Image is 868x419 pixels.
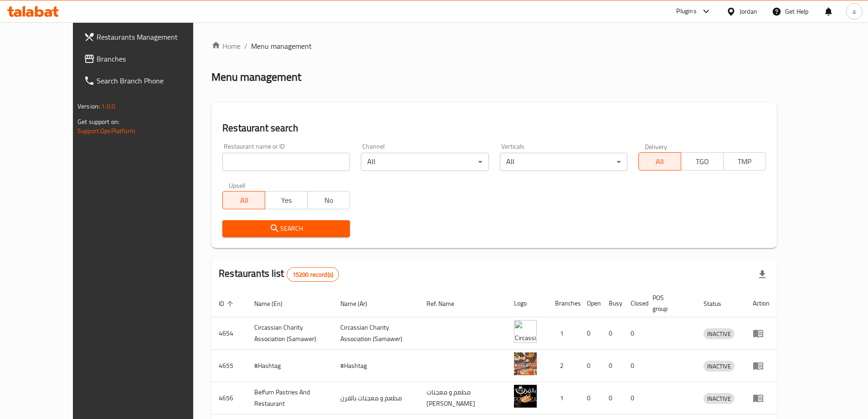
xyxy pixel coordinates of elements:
th: Action [745,290,777,317]
td: 2 [548,350,580,382]
button: TMP [723,152,766,171]
div: Plugins [676,6,696,17]
span: All [642,155,678,168]
td: 1 [548,382,580,414]
span: a [853,6,856,16]
td: ​Circassian ​Charity ​Association​ (Samawer) [333,317,419,350]
span: TMP [727,155,762,168]
div: Menu [753,393,770,403]
button: All [222,191,265,209]
td: 0 [580,317,601,350]
label: Upsell [229,182,246,188]
nav: breadcrumb [211,41,777,52]
td: 0 [601,317,623,350]
button: TGO [681,152,724,171]
button: All [638,152,681,171]
div: All [500,153,627,171]
a: Branches [77,48,218,70]
h2: Menu management [211,70,301,84]
div: INACTIVE [704,361,734,372]
span: Menu management [251,41,312,52]
div: Total records count [287,267,339,282]
div: All [361,153,488,171]
span: INACTIVE [704,393,734,404]
span: Status [704,298,733,309]
th: Logo [507,290,548,317]
td: ​Circassian ​Charity ​Association​ (Samawer) [247,317,333,350]
td: 0 [623,350,645,382]
span: INACTIVE [704,361,734,372]
div: Jordan [740,6,757,16]
h2: Restaurant search [222,121,766,135]
td: 0 [623,317,645,350]
a: Search Branch Phone [77,70,218,92]
span: Yes [269,194,304,207]
th: Closed [623,290,645,317]
input: Search for restaurant name or ID.. [222,153,350,171]
span: ID [219,298,236,309]
a: Restaurants Management [77,26,218,48]
div: Menu [753,328,770,339]
span: Name (Ar) [340,298,379,309]
span: Search [230,223,343,234]
span: Search Branch Phone [97,75,211,86]
span: POS group [652,292,685,314]
td: مطعم و معجنات بالفرن [333,382,419,414]
td: 0 [623,382,645,414]
div: Menu [753,360,770,371]
td: #Hashtag [333,350,419,382]
td: #Hashtag [247,350,333,382]
td: 0 [580,350,601,382]
span: Name (En) [254,298,294,309]
li: / [244,41,247,52]
td: 0 [580,382,601,414]
td: 4656 [211,382,247,414]
td: 1 [548,317,580,350]
td: 4654 [211,317,247,350]
a: Home [211,41,241,52]
span: Branches [97,53,211,64]
th: Open [580,290,601,317]
span: Ref. Name [426,298,466,309]
div: Export file [751,264,773,285]
img: ​Circassian ​Charity ​Association​ (Samawer) [514,320,537,343]
span: Restaurants Management [97,31,211,42]
a: Support.OpsPlatform [77,125,135,137]
th: Branches [548,290,580,317]
h2: Restaurants list [219,267,339,282]
button: Yes [265,191,308,209]
td: 4655 [211,350,247,382]
th: Busy [601,290,623,317]
td: Belfurn Pastries And Restaurant [247,382,333,414]
td: 0 [601,350,623,382]
span: Get support on: [77,116,119,128]
button: No [307,191,350,209]
td: مطعم و معجنات [PERSON_NAME] [419,382,507,414]
span: INACTIVE [704,329,734,339]
span: No [311,194,346,207]
label: Delivery [645,143,668,150]
td: 0 [601,382,623,414]
span: TGO [685,155,720,168]
span: All [226,194,262,207]
span: 15200 record(s) [287,270,339,279]
span: Version: [77,100,100,112]
span: 1.0.0 [101,100,115,112]
button: Search [222,220,350,237]
img: #Hashtag [514,352,537,375]
img: Belfurn Pastries And Restaurant [514,385,537,408]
